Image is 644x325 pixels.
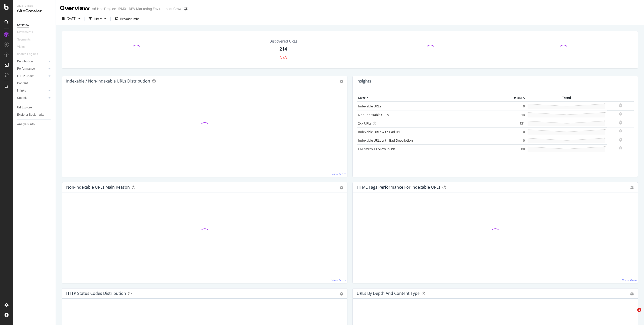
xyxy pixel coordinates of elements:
div: HTTP Codes [17,73,34,79]
div: bell-plus [619,103,622,107]
td: 0 [506,128,526,136]
div: Ad-Hoc Project: JPMX - DEV Marketing Environment Crawl [92,6,182,11]
td: 214 [506,110,526,119]
div: bell-plus [619,146,622,150]
div: Filters [94,17,102,21]
div: bell-plus [619,138,622,142]
a: View More [332,172,346,176]
a: URLs with 1 Follow Inlink [358,147,395,151]
span: 1 [637,308,641,312]
div: Distribution [17,59,33,64]
div: Overview [60,4,90,13]
a: Distribution [17,59,47,64]
div: bell-plus [619,129,622,133]
a: Search Engines [17,52,43,57]
h4: Insights [356,78,371,85]
div: HTTP Status Codes Distribution [66,291,126,296]
iframe: Intercom live chat [627,308,639,320]
div: Analytics [17,4,52,8]
th: Trend [526,94,607,102]
span: Breadcrumbs [120,17,139,21]
div: Explorer Bookmarks [17,112,44,117]
a: HTTP Codes [17,73,47,79]
div: Performance [17,66,35,71]
div: Movements [17,30,33,35]
a: Non-Indexable URLs [358,112,389,117]
div: URLs by Depth and Content Type [357,291,420,296]
div: Analysis Info [17,122,35,127]
div: gear [340,292,343,296]
button: [DATE] [60,15,83,23]
td: 131 [506,119,526,128]
div: 214 [279,46,287,52]
div: Non-Indexable URLs Main Reason [66,185,130,190]
button: Filters [87,15,108,23]
div: gear [630,292,634,296]
a: Segments [17,37,36,42]
div: gear [340,186,343,189]
a: Url Explorer [17,105,52,110]
td: 80 [506,145,526,153]
th: # URLS [506,94,526,102]
td: 0 [506,136,526,145]
a: Overview [17,22,52,28]
div: Search Engines [17,52,38,57]
div: gear [630,186,634,189]
th: Metric [357,94,506,102]
a: Movements [17,30,38,35]
div: arrow-right-arrow-left [184,7,187,11]
div: Inlinks [17,88,26,93]
div: Content [17,81,28,86]
div: SiteCrawler [17,8,52,14]
div: Outlinks [17,95,28,101]
a: Visits [17,44,30,50]
a: View More [622,278,637,282]
td: 0 [506,102,526,110]
a: Inlinks [17,88,47,93]
button: Breadcrumbs [113,15,141,23]
div: Segments [17,37,31,42]
a: Performance [17,66,47,71]
div: Visits [17,44,25,50]
div: Discovered URLs [269,39,297,44]
a: Analysis Info [17,122,52,127]
a: Outlinks [17,95,47,101]
div: Overview [17,22,29,28]
span: 2025 Sep. 23rd [67,16,76,21]
a: Indexable URLs with Bad Description [358,138,413,143]
div: Indexable / Non-Indexable URLs Distribution [66,78,150,84]
a: Explorer Bookmarks [17,112,52,117]
a: Indexable URLs with Bad H1 [358,130,400,134]
div: bell-plus [619,112,622,116]
div: N/A [279,55,287,61]
div: Url Explorer [17,105,33,110]
a: Indexable URLs [358,104,381,108]
div: bell-plus [619,120,622,125]
a: View More [332,278,346,282]
div: HTML Tags Performance for Indexable URLs [357,185,440,190]
div: gear [340,80,343,83]
a: Content [17,81,52,86]
a: 2xx URLs [358,121,372,126]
